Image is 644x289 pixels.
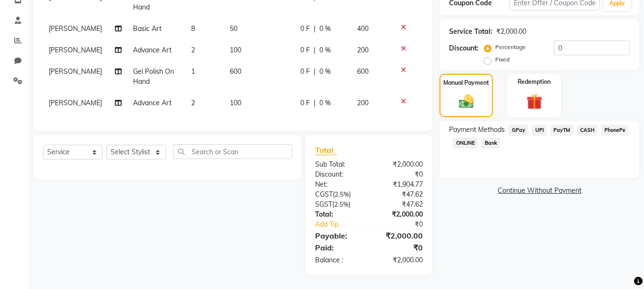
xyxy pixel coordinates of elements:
[319,24,331,34] span: 0 %
[369,179,430,189] div: ₹1,904.77
[308,169,369,179] div: Discount:
[495,43,526,51] label: Percentage
[314,67,316,77] span: |
[319,98,331,108] span: 0 %
[495,55,510,64] label: Fixed
[308,242,369,253] div: Paid:
[496,27,526,37] div: ₹2,000.00
[509,125,528,136] span: GPay
[357,24,368,33] span: 400
[454,93,479,110] img: _cash.svg
[315,145,337,155] span: Total
[521,92,547,111] img: _gift.svg
[191,67,195,76] span: 1
[369,209,430,219] div: ₹2,000.00
[300,24,310,34] span: 0 F
[230,67,241,76] span: 600
[230,46,241,54] span: 100
[518,78,551,86] label: Redemption
[369,230,430,241] div: ₹2,000.00
[369,199,430,209] div: ₹47.62
[49,24,102,33] span: [PERSON_NAME]
[315,190,333,199] span: CGST
[335,190,349,198] span: 2.5%
[133,46,172,54] span: Advance Art
[601,125,628,136] span: PhonePe
[449,125,505,135] span: Payment Methods
[577,125,598,136] span: CASH
[314,24,316,34] span: |
[300,45,310,55] span: 0 F
[369,242,430,253] div: ₹0
[319,45,331,55] span: 0 %
[319,67,331,77] span: 0 %
[308,230,369,241] div: Payable:
[49,46,102,54] span: [PERSON_NAME]
[133,24,162,33] span: Basic Art
[369,255,430,265] div: ₹2,000.00
[369,159,430,169] div: ₹2,000.00
[369,169,430,179] div: ₹0
[357,46,368,54] span: 200
[551,125,573,136] span: PayTM
[357,99,368,107] span: 200
[449,27,492,37] div: Service Total:
[449,43,479,53] div: Discount:
[314,98,316,108] span: |
[49,99,102,107] span: [PERSON_NAME]
[308,179,369,189] div: Net:
[441,186,637,196] a: Continue Without Payment
[173,144,292,159] input: Search or Scan
[300,67,310,77] span: 0 F
[443,79,489,87] label: Manual Payment
[379,219,430,229] div: ₹0
[191,99,195,107] span: 2
[481,138,500,149] span: Bank
[369,189,430,199] div: ₹47.62
[308,189,369,199] div: ( )
[230,99,241,107] span: 100
[357,67,368,76] span: 600
[133,67,174,86] span: Gel Polish On Hand
[300,98,310,108] span: 0 F
[308,199,369,209] div: ( )
[532,125,547,136] span: UPI
[308,219,379,229] a: Add Tip
[308,255,369,265] div: Balance :
[315,200,332,209] span: SGST
[49,67,102,76] span: [PERSON_NAME]
[133,99,172,107] span: Advance Art
[230,24,237,33] span: 50
[191,46,195,54] span: 2
[308,209,369,219] div: Total:
[453,138,478,149] span: ONLINE
[191,24,195,33] span: 8
[334,200,348,208] span: 2.5%
[308,159,369,169] div: Sub Total:
[314,45,316,55] span: |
